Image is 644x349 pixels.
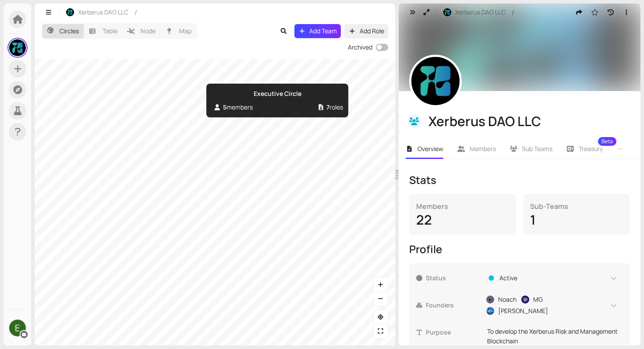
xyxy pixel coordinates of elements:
[309,26,337,36] span: Add Team
[294,24,341,38] button: Add Team
[530,212,623,228] div: 1
[498,306,548,316] span: [PERSON_NAME]
[78,7,128,17] span: Xerberus DAO LLC
[418,145,443,153] span: Overview
[344,24,388,38] button: Add Role
[411,57,460,105] img: HqdzPpp0Ak.jpeg
[360,26,384,36] span: Add Role
[426,300,482,310] span: Founders
[439,5,510,19] button: Xerberus DAO LLC
[426,328,482,337] span: Purpose
[530,201,623,212] div: Sub-Teams
[61,5,133,19] button: Xerberus DAO LLC
[499,273,517,283] span: Active
[486,307,494,315] img: h4zm8oAVjJ.jpeg
[579,146,603,152] span: Treasury
[66,8,74,16] img: HgCiZ4BMi_.jpeg
[522,145,552,153] span: Sub Teams
[416,201,509,212] div: Members
[470,145,496,153] span: Members
[521,296,529,303] img: MXslRO4HpP.jpeg
[9,39,26,56] img: gQX6TtSrwZ.jpeg
[533,295,543,304] span: MG
[428,113,628,130] div: Xerberus DAO LLC
[617,146,623,152] span: ellipsis
[348,42,372,52] div: Archived
[9,320,26,336] img: ACg8ocJiNtrj-q3oAs-KiQUokqI3IJKgX5M3z0g1j3yMiQWdKhkXpQ=s500
[487,327,618,346] p: To develop the Xerberus Risk and Management Blockchain
[426,273,482,283] span: Status
[409,173,630,187] div: Stats
[486,296,494,303] img: bkvvjQsnwV.jpeg
[443,8,451,16] img: HgCiZ4BMi_.jpeg
[416,212,509,228] div: 22
[598,137,616,146] sup: Beta
[409,242,630,256] div: Profile
[498,295,517,304] span: Noach
[455,7,506,17] span: Xerberus DAO LLC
